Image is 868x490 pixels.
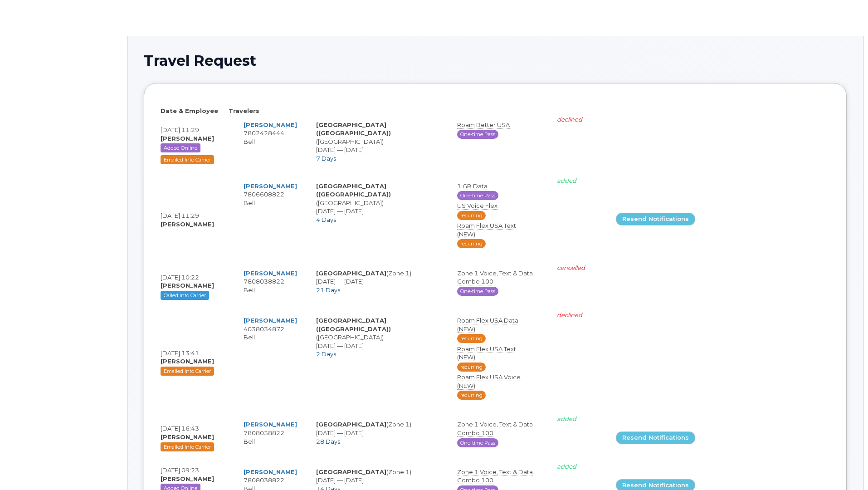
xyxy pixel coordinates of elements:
td: (Zone 1) [DATE] — [DATE] [308,264,449,303]
span: Zone 1 Voice, Text & Data Combo 100 [457,269,533,286]
span: 30 days pass [457,130,498,139]
td: 7808038822 Bell [235,264,308,303]
td: [DATE] 16:43 [161,415,229,462]
td: 4038034872 Bell [235,311,308,407]
span: 2 Days [316,350,336,358]
span: Recurring (AUTO renewal every 30 days) [457,363,486,372]
td: [DATE] 13:41 [161,311,229,415]
a: [PERSON_NAME] [244,269,297,277]
span: 30 days pass [457,287,498,296]
span: Emailed Into Carrier [161,155,214,164]
strong: [PERSON_NAME] [161,433,214,441]
span: Recurring (AUTO renewal every 30 days) [457,239,486,248]
span: Roam Flex USA Data (NEW) [457,317,518,333]
strong: [GEOGRAPHIC_DATA] [316,468,386,475]
strong: [PERSON_NAME] [161,282,214,289]
span: Roam Flex USA Text (NEW) [457,222,516,238]
a: [PERSON_NAME] [244,421,297,428]
span: 30 days pass [457,191,498,200]
span: 4 Days [316,216,336,223]
i: added [557,463,576,470]
td: 7808038822 Bell [235,415,308,454]
td: [DATE] 10:22 [161,264,229,311]
td: 7806608822 Bell [235,176,308,255]
h1: Travel Request [144,53,847,69]
span: US Voice Flex [457,202,497,210]
span: Roam Flex USA Voice (NEW) [457,373,521,390]
td: ([GEOGRAPHIC_DATA]) [DATE] — [DATE] [308,176,449,255]
strong: [GEOGRAPHIC_DATA] ([GEOGRAPHIC_DATA]) [316,317,391,333]
span: 28 Days [316,438,340,445]
strong: [PERSON_NAME] [161,220,214,228]
span: Recurring (AUTO renewal every 30 days) [457,391,486,400]
span: Roam Better USA [457,121,510,129]
i: added [557,177,576,184]
th: Travelers [229,107,614,115]
span: Zone 1 Voice, Text & Data Combo 100 [457,421,533,437]
span: Recurring (AUTO renewal every 30 days) [457,334,486,343]
span: Roam Flex USA Text (NEW) [457,345,516,362]
strong: [GEOGRAPHIC_DATA] [316,269,386,277]
td: [DATE] 11:29 [161,176,229,264]
span: 21 Days [316,286,340,294]
i: added [557,415,576,422]
i: declined [557,116,582,123]
strong: [PERSON_NAME] [161,475,214,482]
span: Zone 1 Voice, Text & Data Combo 100 [457,468,533,485]
a: [PERSON_NAME] [244,121,297,128]
span: Emailed Into Carrier [161,367,214,376]
strong: [PERSON_NAME] [161,135,214,142]
td: ([GEOGRAPHIC_DATA]) [DATE] — [DATE] [308,311,449,407]
strong: [GEOGRAPHIC_DATA] [316,421,386,428]
i: declined [557,311,582,318]
td: ([GEOGRAPHIC_DATA]) [DATE] — [DATE] [308,115,449,168]
a: Resend Notifications [616,431,695,444]
span: 1 GB Data [457,182,488,190]
span: Emailed Into Carrier [161,442,214,451]
span: 7 Days [316,155,336,162]
span: Recurring (AUTO renewal every 30 days) [457,211,486,220]
strong: [PERSON_NAME] [161,358,214,365]
i: Trip cancelled by Phil Lee [557,264,585,271]
strong: [GEOGRAPHIC_DATA] ([GEOGRAPHIC_DATA]) [316,121,391,137]
th: Date & Employee [161,107,229,115]
a: [PERSON_NAME] [244,468,297,475]
strong: [GEOGRAPHIC_DATA] ([GEOGRAPHIC_DATA]) [316,182,391,198]
a: Resend Notifications [616,213,695,225]
span: 30 days pass [457,438,498,447]
td: (Zone 1) [DATE] — [DATE] [308,415,449,454]
span: Added Online [161,143,200,152]
td: [DATE] 11:29 [161,115,229,176]
td: 7802428444 Bell [235,115,308,168]
a: [PERSON_NAME] [244,182,297,190]
a: [PERSON_NAME] [244,317,297,324]
span: Called Into Carrier [161,291,209,300]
